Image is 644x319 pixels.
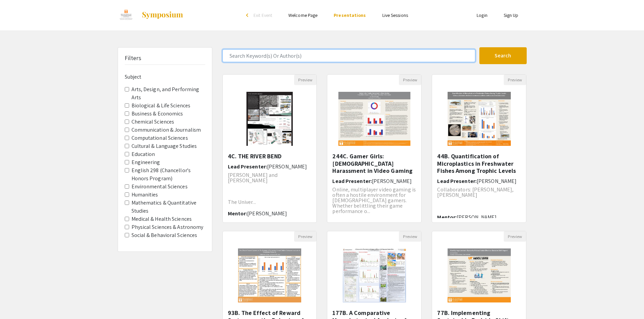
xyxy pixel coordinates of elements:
span: [PERSON_NAME] [267,163,307,170]
img: EUReCA 2023 [118,7,135,24]
h6: Lead Presenter: [332,178,416,184]
a: Sign Up [504,12,519,18]
div: arrow_back_ios [246,13,250,17]
button: Search [479,47,527,64]
label: Social & Behavioral Sciences [132,231,197,239]
span: [PERSON_NAME] [372,178,412,185]
span: [PERSON_NAME] [477,178,517,185]
span: Mentor: [437,214,457,221]
button: Preview [504,231,526,242]
h6: Subject [125,74,205,80]
label: Biological & Life Sciences [132,102,191,110]
label: Physical Sciences & Astronomy [132,223,204,231]
label: Cultural & Language Studies [132,142,197,150]
button: Preview [294,231,316,242]
h6: Lead Presenter: [228,163,312,170]
label: Humanities [132,191,158,199]
a: Presentations [334,12,366,18]
div: Open Presentation <p>4C. THE RIVER BEND</p> [222,74,317,223]
div: Open Presentation <p>244C. Gamer Girls: Female Harassment in Video Gaming</p> [327,74,422,223]
h5: Filters [125,54,142,62]
label: Medical & Health Sciences [132,215,192,223]
label: Mathematics & Quantitative Studies [132,199,205,215]
p: Online, multiplayer video gaming is often a hostile environment for [DEMOGRAPHIC_DATA] gamers. Wh... [332,187,416,214]
label: English 298 (Chancellor's Honors Program) [132,166,205,183]
button: Preview [399,75,421,85]
label: Communication & Journalism [132,126,201,134]
img: <p>4C. THE RIVER BEND</p> [240,85,300,153]
span: Mentor: [228,210,247,217]
img: <p>44B. Quantification of Microplastics in Freshwater Fishes Among Trophic Levels</p> [441,85,518,153]
img: <p><span style="color: rgb(0, 0, 0);">77B. Implementing Sustainable Bedside Shift Report</span></p> [441,242,518,309]
h6: Lead Presenter: [437,178,521,184]
label: Education [132,150,155,158]
img: <p>244C. Gamer Girls: Female Harassment in Video Gaming</p> [332,85,417,153]
span: Exit Event [254,12,272,18]
label: Business & Economics [132,110,183,118]
p: [PERSON_NAME] and [PERSON_NAME] [228,172,312,183]
button: Preview [504,75,526,85]
label: Computational Sciences [132,134,188,142]
p: Collaborators: [PERSON_NAME], [PERSON_NAME] [437,187,521,198]
label: Arts, Design, and Performing Arts [132,85,205,102]
a: EUReCA 2023 [118,7,184,24]
h5: 244C. Gamer Girls: [DEMOGRAPHIC_DATA] Harassment in Video Gaming [332,153,416,175]
div: Open Presentation <p>44B. Quantification of Microplastics in Freshwater Fishes Among Trophic Leve... [432,74,526,223]
a: Welcome Page [288,12,317,18]
label: Chemical Sciences [132,118,174,126]
img: Symposium by ForagerOne [141,11,184,19]
span: [PERSON_NAME] [247,210,287,217]
button: Preview [399,231,421,242]
img: <p class="ql-align-center">177B. A Comparative Macrobotanical Analysis of Regionally Disparate Sa... [336,242,413,309]
span: [PERSON_NAME], [PERSON_NAME] [437,214,498,227]
h5: 4C. THE RIVER BEND [228,153,312,160]
span: The Univer... [228,198,256,206]
img: <p>93B. The Effect of Reward Systems on the Behavior of Elementary School Children Compared to a ... [231,242,308,309]
label: Engineering [132,158,160,166]
a: Live Sessions [382,12,408,18]
h5: 44B. Quantification of Microplastics in Freshwater Fishes Among Trophic Levels [437,153,521,175]
button: Preview [294,75,316,85]
input: Search Keyword(s) Or Author(s) [222,49,475,62]
label: Environmental Sciences [132,183,188,191]
iframe: Chat [5,289,29,314]
a: Login [477,12,487,18]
